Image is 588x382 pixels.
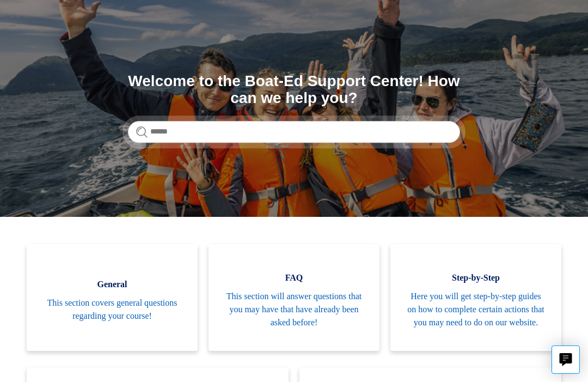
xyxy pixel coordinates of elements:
[225,271,363,284] span: FAQ
[128,73,460,107] h1: Welcome to the Boat-Ed Support Center! How can we help you?
[390,244,561,351] a: Step-by-Step Here you will get step-by-step guides on how to complete certain actions that you ma...
[27,244,198,351] a: General This section covers general questions regarding your course!
[209,244,379,351] a: FAQ This section will answer questions that you may have that have already been asked before!
[552,345,580,374] button: Live chat
[43,296,181,323] span: This section covers general questions regarding your course!
[225,290,363,329] span: This section will answer questions that you may have that have already been asked before!
[128,121,460,143] input: Search
[407,271,545,284] span: Step-by-Step
[43,278,181,291] span: General
[407,290,545,329] span: Here you will get step-by-step guides on how to complete certain actions that you may need to do ...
